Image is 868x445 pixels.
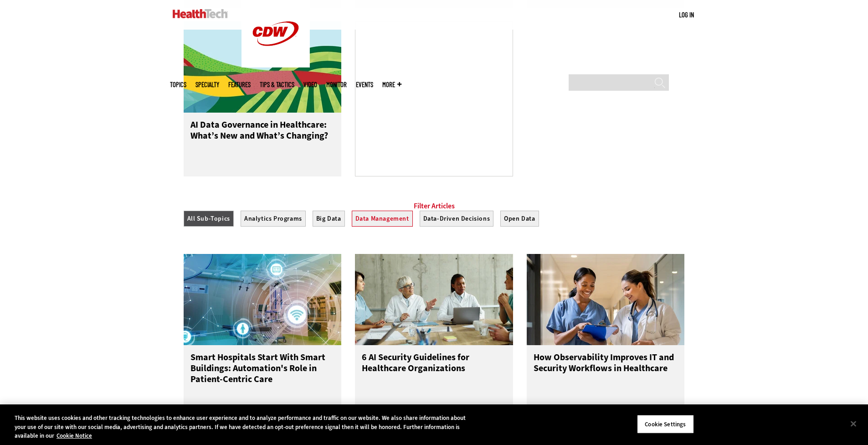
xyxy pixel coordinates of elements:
[365,41,502,155] iframe: advertisement
[170,81,186,88] span: Topics
[184,254,342,409] a: Smart hospital Smart Hospitals Start With Smart Buildings: Automation's Role in Patient-Centric Care
[184,211,234,227] button: All Sub-Topics
[362,352,506,388] h3: 6 AI Security Guidelines for Healthcare Organizations
[15,414,478,440] div: This website uses cookies and other tracking technologies to enhance user experience and to analy...
[527,254,685,345] img: Nurse and doctor coordinating
[500,211,539,227] button: Open Data
[260,81,294,88] a: Tips & Tactics
[56,432,92,440] a: More information about your privacy
[184,254,342,345] img: Smart hospital
[195,81,219,88] span: Specialty
[173,9,228,18] img: Home
[313,211,345,227] button: Big Data
[356,81,373,88] a: Events
[679,10,694,20] div: User menu
[241,211,306,227] button: Analytics Programs
[527,254,685,409] a: Nurse and doctor coordinating How Observability Improves IT and Security Workflows in Healthcare
[843,414,863,434] button: Close
[679,10,694,19] a: Log in
[420,211,494,227] button: Data-Driven Decisions
[382,81,401,88] span: More
[534,352,678,388] h3: How Observability Improves IT and Security Workflows in Healthcare
[352,211,413,227] button: Data Management
[326,81,347,88] a: MonITor
[190,352,335,388] h3: Smart Hospitals Start With Smart Buildings: Automation's Role in Patient-Centric Care
[414,202,455,211] a: Filter Articles
[190,119,335,156] h3: AI Data Governance in Healthcare: What’s New and What’s Changing?
[241,60,310,70] a: CDW
[637,414,694,434] button: Cookie Settings
[355,254,513,345] img: Doctors meeting in the office
[303,81,317,88] a: Video
[355,254,513,409] a: Doctors meeting in the office 6 AI Security Guidelines for Healthcare Organizations
[228,81,251,88] a: Features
